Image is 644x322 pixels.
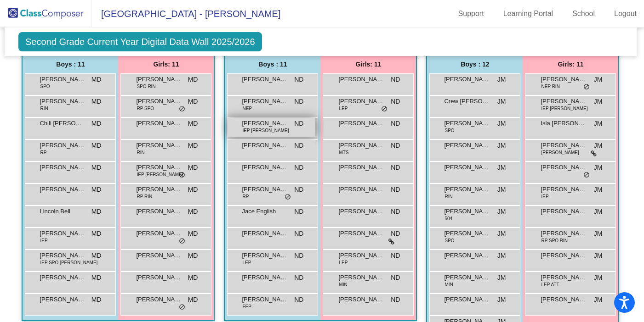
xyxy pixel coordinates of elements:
[541,149,579,156] span: [PERSON_NAME]
[18,32,262,51] span: Second Grade Current Year Digital Data Wall 2025/2026
[541,281,559,288] span: LEP ATT
[444,141,490,150] span: [PERSON_NAME] [PERSON_NAME]
[188,207,198,217] span: MD
[188,75,198,84] span: MD
[137,193,152,200] span: RP RIN
[391,229,400,239] span: ND
[40,207,85,216] span: Lincoln Bell
[594,229,603,239] span: JM
[91,229,102,239] span: MD
[541,163,587,172] span: [PERSON_NAME]
[541,273,587,282] span: [PERSON_NAME]
[137,171,183,178] span: IEP [PERSON_NAME]
[137,149,144,156] span: RIN
[23,55,118,73] div: Boys : 11
[391,207,400,217] span: ND
[136,295,182,304] span: [PERSON_NAME]
[607,6,644,21] a: Logout
[91,163,102,172] span: MD
[40,105,48,112] span: RIN
[497,75,506,84] span: JM
[541,97,587,106] span: [PERSON_NAME]
[339,259,348,266] span: LEP
[242,295,288,304] span: [PERSON_NAME]
[594,207,603,217] span: JM
[338,273,384,282] span: [PERSON_NAME]
[179,304,185,311] span: do_not_disturb_alt
[444,295,490,304] span: [PERSON_NAME]
[320,55,416,73] div: Girls: 11
[444,207,490,216] span: [PERSON_NAME] [PERSON_NAME]
[391,141,400,150] span: ND
[294,207,303,217] span: ND
[594,163,603,172] span: JM
[338,185,384,194] span: [PERSON_NAME]
[118,55,214,73] div: Girls: 11
[188,163,198,172] span: MD
[445,193,452,200] span: RIN
[242,127,289,134] span: IEP [PERSON_NAME]
[40,119,85,128] span: Chili [PERSON_NAME]
[179,238,185,245] span: do_not_disturb_alt
[445,281,453,288] span: MIN
[541,119,587,128] span: Isla [PERSON_NAME]
[294,273,303,283] span: ND
[496,6,561,21] a: Learning Portal
[242,259,251,266] span: LEP
[294,97,303,106] span: ND
[91,251,102,261] span: MD
[242,273,288,282] span: [PERSON_NAME]
[242,141,288,150] span: [PERSON_NAME]
[391,163,400,172] span: ND
[594,251,603,261] span: JM
[497,185,506,194] span: JM
[136,273,182,282] span: [PERSON_NAME]
[541,295,587,304] span: [PERSON_NAME]
[40,229,85,238] span: [PERSON_NAME]
[451,6,491,21] a: Support
[339,105,348,112] span: LEP
[294,163,303,172] span: ND
[444,97,490,106] span: Crew [PERSON_NAME]
[40,251,85,260] span: [PERSON_NAME]
[497,119,506,128] span: JM
[594,119,603,128] span: JM
[294,119,303,128] span: ND
[391,295,400,305] span: ND
[285,194,291,201] span: do_not_disturb_alt
[91,185,102,194] span: MD
[242,229,288,238] span: [PERSON_NAME]
[338,141,384,150] span: [PERSON_NAME]
[338,229,384,238] span: [PERSON_NAME]
[583,172,590,179] span: do_not_disturb_alt
[242,207,288,216] span: Jace English
[338,75,384,84] span: [PERSON_NAME]
[294,185,303,194] span: ND
[40,259,97,266] span: IEP SPO [PERSON_NAME]
[444,185,490,194] span: [PERSON_NAME]
[136,185,182,194] span: [PERSON_NAME]
[445,127,454,134] span: SPO
[136,119,182,128] span: [PERSON_NAME]
[391,97,400,106] span: ND
[294,141,303,150] span: ND
[188,141,198,150] span: MD
[188,229,198,239] span: MD
[541,185,587,194] span: [PERSON_NAME]
[594,185,603,194] span: JM
[136,141,182,150] span: [PERSON_NAME]
[91,119,102,128] span: MD
[136,229,182,238] span: [PERSON_NAME]
[541,251,587,260] span: [PERSON_NAME]
[242,97,288,106] span: [PERSON_NAME]
[188,273,198,283] span: MD
[242,75,288,84] span: [PERSON_NAME]
[92,6,280,21] span: [GEOGRAPHIC_DATA] - [PERSON_NAME]
[137,83,155,90] span: SPO RIN
[188,185,198,194] span: MD
[40,149,46,156] span: RP
[242,185,288,194] span: [PERSON_NAME]
[188,119,198,128] span: MD
[91,141,102,150] span: MD
[594,273,603,283] span: JM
